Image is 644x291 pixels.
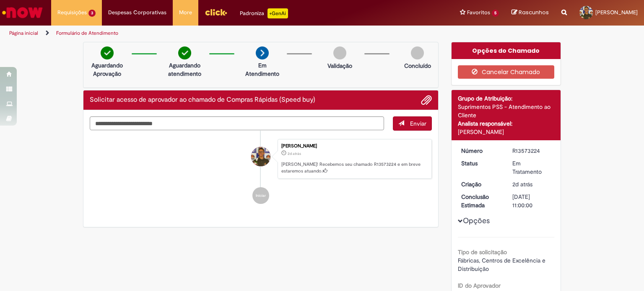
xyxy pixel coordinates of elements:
span: 2d atrás [288,151,301,156]
span: Despesas Corporativas [108,8,166,17]
ul: Trilhas de página [6,26,423,41]
a: Página inicial [9,30,38,36]
img: check-circle-green.png [101,46,114,59]
img: click_logo_yellow_360x200.png [205,6,227,18]
img: check-circle-green.png [178,46,191,59]
img: ServiceNow [1,4,44,21]
img: img-circle-grey.png [333,46,346,59]
div: Padroniza [240,8,288,18]
div: 27/09/2025 16:22:57 [512,180,551,188]
div: Opções do Chamado [452,42,561,59]
div: [DATE] 11:00:00 [512,193,551,209]
p: [PERSON_NAME]! Recebemos seu chamado R13573224 e em breve estaremos atuando. [281,161,427,174]
div: [PERSON_NAME] [281,144,427,149]
span: [PERSON_NAME] [595,9,638,16]
p: +GenAi [267,8,288,18]
img: arrow-next.png [256,46,269,59]
p: Em Atendimento [242,61,283,78]
li: Vinicius Rocha [90,139,432,179]
p: Aguardando atendimento [164,61,205,78]
dt: Conclusão Estimada [455,193,506,209]
ul: Histórico de tíquete [90,131,432,213]
span: Requisições [57,8,87,17]
span: Rascunhos [519,8,549,16]
a: Formulário de Atendimento [56,30,118,36]
dt: Criação [455,180,506,188]
b: ID do Aprovador [458,282,501,289]
div: Grupo de Atribuição: [458,94,555,103]
div: R13573224 [512,147,551,155]
a: Rascunhos [512,9,549,17]
span: 2d atrás [512,180,532,188]
p: Validação [327,62,352,70]
time: 27/09/2025 16:22:57 [288,151,301,156]
p: Concluído [404,62,431,70]
dt: Número [455,147,506,155]
div: [PERSON_NAME] [458,128,555,136]
dt: Status [455,159,506,167]
span: Fábricas, Centros de Excelência e Distribuição [458,257,547,273]
div: Vinicius Rocha [251,147,270,166]
p: Aguardando Aprovação [87,61,127,78]
button: Adicionar anexos [421,95,432,106]
h2: Solicitar acesso de aprovador ao chamado de Compras Rápidas (Speed buy) Histórico de tíquete [90,96,315,104]
span: More [179,8,192,17]
div: Analista responsável: [458,119,555,128]
button: Enviar [393,116,432,131]
span: Enviar [410,120,426,127]
span: 3 [88,10,96,17]
textarea: Digite sua mensagem aqui... [90,116,384,131]
img: img-circle-grey.png [411,46,424,59]
span: Favoritos [467,8,490,17]
b: Tipo de solicitação [458,248,507,256]
div: Suprimentos PSS - Atendimento ao Cliente [458,103,555,119]
button: Cancelar Chamado [458,65,555,79]
span: 5 [492,10,499,17]
div: Em Tratamento [512,159,551,176]
time: 27/09/2025 16:22:57 [512,180,532,188]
